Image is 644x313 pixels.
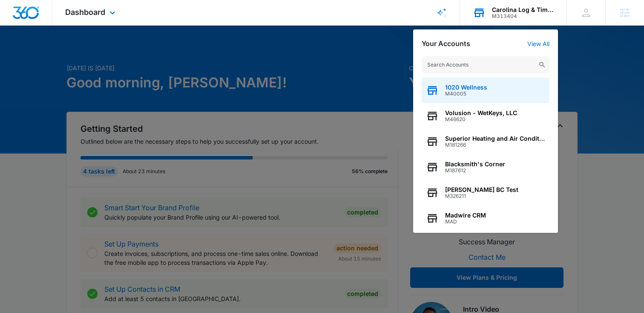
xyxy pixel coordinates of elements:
[445,219,486,225] span: MAD
[445,186,518,193] span: [PERSON_NAME] BC Test
[422,56,549,73] input: Search Accounts
[422,129,549,154] button: Superior Heating and Air ConditioningM181266
[445,135,545,142] span: Superior Heating and Air Conditioning
[445,91,487,97] span: M40005
[445,161,505,168] span: Blacksmith's Corner
[445,84,487,91] span: 1020 Wellness
[445,110,517,116] span: Volusion - WetKeys, LLC
[445,116,517,122] span: M46620
[492,13,554,19] div: account id
[445,168,505,174] span: M187612
[445,142,545,148] span: M181266
[422,206,549,231] button: Madwire CRMMAD
[422,154,549,180] button: Blacksmith's CornerM187612
[445,193,518,199] span: M326211
[527,40,549,47] a: View All
[422,103,549,129] button: Volusion - WetKeys, LLCM46620
[445,212,486,219] span: Madwire CRM
[492,6,554,13] div: account name
[422,40,470,48] h2: Your Accounts
[422,180,549,206] button: [PERSON_NAME] BC TestM326211
[65,8,105,17] span: Dashboard
[422,78,549,103] button: 1020 WellnessM40005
